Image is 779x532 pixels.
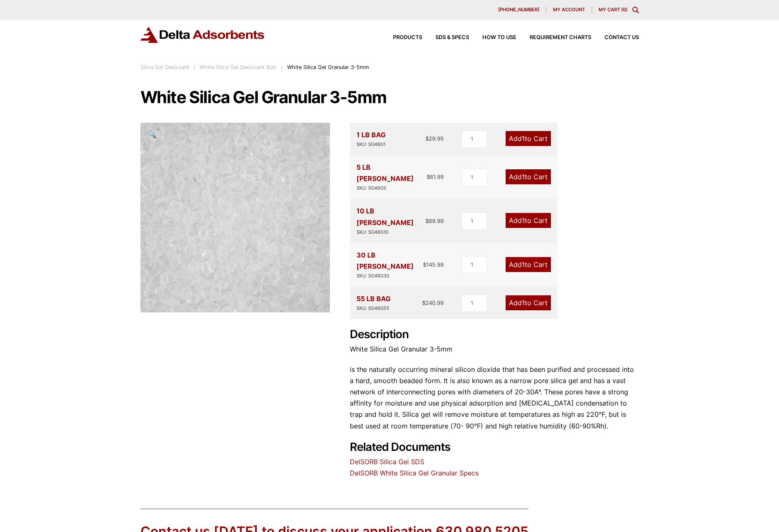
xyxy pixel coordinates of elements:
[356,162,427,192] div: 5 LB [PERSON_NAME]
[140,64,189,70] a: Silica Gel Desiccant
[427,173,444,180] bdi: 61.99
[356,205,426,236] div: 10 LB [PERSON_NAME]
[522,134,525,143] span: 1
[356,250,423,280] div: 30 LB [PERSON_NAME]
[522,299,525,307] span: 1
[623,7,626,12] span: 0
[356,228,426,236] div: SKU: SG48G10
[522,216,525,225] span: 1
[140,89,639,106] h1: White Silica Gel Granular 3-5mm
[425,218,444,224] bdi: 89.99
[506,131,551,146] a: Add1to Cart
[350,344,639,355] p: White Silica Gel Granular 3-5mm
[356,141,386,148] div: SKU: SG48G1
[605,35,639,40] span: Contact Us
[356,272,423,280] div: SKU: SG48G30
[491,7,546,13] a: [PHONE_NUMBER]
[194,64,195,70] span: :
[553,7,585,12] span: My account
[427,173,430,180] span: $
[380,35,422,40] a: Products
[422,35,469,40] a: SDS & SPECS
[393,35,422,40] span: Products
[482,35,516,40] span: How to Use
[506,257,551,272] a: Add1to Cart
[356,129,386,148] div: 1 LB BAG
[147,129,157,139] span: 🔍
[199,64,277,70] a: White Silica Gel Desiccant Bulk
[425,218,429,224] span: $
[591,35,639,40] a: Contact Us
[140,123,163,146] a: View full-screen image gallery
[350,328,639,341] h2: Description
[281,64,283,70] span: :
[506,213,551,228] a: Add1to Cart
[506,295,551,310] a: Add1to Cart
[632,7,639,13] div: Toggle Modal Content
[435,35,469,40] span: SDS & SPECS
[422,299,425,306] span: $
[423,261,444,268] bdi: 145.99
[356,184,427,192] div: SKU: SG48G5
[522,260,525,269] span: 1
[356,293,391,312] div: 55 LB BAG
[423,261,426,268] span: $
[522,173,525,181] span: 1
[422,299,444,306] bdi: 240.99
[356,304,391,312] div: SKU: SG48G55
[287,64,369,70] span: White Silica Gel Granular 3-5mm
[516,35,591,40] a: Requirement Charts
[530,35,591,40] span: Requirement Charts
[469,35,516,40] a: How to Use
[546,7,592,13] a: My account
[599,7,627,12] a: My Cart (0)
[425,135,444,142] bdi: 29.95
[350,364,639,432] p: is the naturally occurring mineral silicon dioxide that has been purified and processed into a ha...
[350,458,424,466] a: DelSORB Silica Gel SDS
[498,7,539,12] span: [PHONE_NUMBER]
[425,135,429,142] span: $
[350,469,479,477] a: DelSORB White Silica Gel Granular Specs
[506,169,551,184] a: Add1to Cart
[140,27,265,43] img: Delta Adsorbents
